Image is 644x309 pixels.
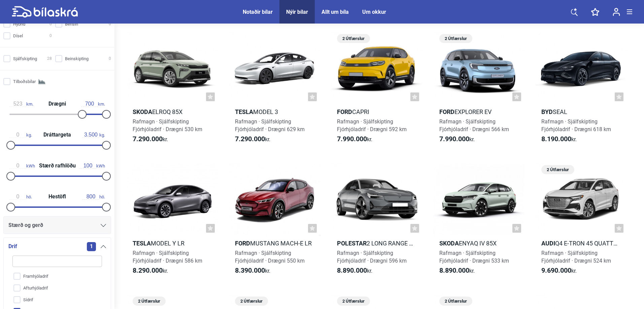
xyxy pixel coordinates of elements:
b: Skoda [133,108,152,115]
a: BYDSealRafmagn · SjálfskiptingFjórhjóladrif · Drægni 618 km8.190.000kr. [535,32,627,149]
a: Nýir bílar [286,9,308,15]
span: Hestöfl [47,194,68,199]
h2: Elroq 85x [127,108,218,116]
b: Ford [337,108,352,115]
span: 2 Útfærslur [340,34,367,43]
h2: Model Y LR [127,239,218,247]
span: Drif [8,242,17,251]
span: hö. [9,194,32,200]
a: 2 ÚtfærslurAudiQ4 e-tron 45 QuattroRafmagn · SjálfskiptingFjórhjóladrif · Drægni 524 km9.690.000kr. [535,163,627,280]
span: 2 Útfærslur [136,297,162,306]
span: kr. [541,135,577,143]
span: Dráttargeta [42,132,73,138]
h2: Seal [535,108,627,116]
span: Sjálfskipting [13,55,37,62]
span: 28 [47,55,52,62]
span: Stærð og gerð [8,221,43,230]
span: Rafmagn · Sjálfskipting Fjórhjóladrif · Drægni 618 km [541,118,611,132]
img: user-login.svg [613,8,620,16]
b: Tesla [235,108,253,115]
span: Rafmagn · Sjálfskipting Fjórhjóladrif · Drægni 533 km [439,250,509,264]
span: hö. [82,194,105,200]
a: Notaðir bílar [243,9,273,15]
b: BYD [541,108,553,115]
span: Rafmagn · Sjálfskipting Fjórhjóladrif · Drægni 596 km [337,250,407,264]
b: Ford [439,108,454,115]
span: kr. [133,135,168,143]
span: 2 Útfærslur [443,34,469,43]
a: Polestar2 Long range Dual motorRafmagn · SjálfskiptingFjórhjóladrif · Drægni 596 km8.890.000kr. [331,163,422,280]
span: 2 Útfærslur [238,297,265,306]
span: 2 Útfærslur [545,165,571,174]
b: Tesla [133,240,151,247]
span: 2 Útfærslur [443,297,469,306]
span: kr. [235,135,270,143]
b: 7.290.000 [133,135,163,143]
span: 0 [49,32,52,39]
a: 2 ÚtfærslurFordCapriRafmagn · SjálfskiptingFjórhjóladrif · Drægni 592 km7.990.000kr. [331,32,422,149]
b: Skoda [439,240,459,247]
span: kr. [541,267,577,275]
b: 7.990.000 [337,135,367,143]
h2: 2 Long range Dual motor [331,239,422,247]
a: TeslaModel 3Rafmagn · SjálfskiptingFjórhjóladrif · Drægni 629 km7.290.000kr. [229,32,320,149]
b: Polestar [337,240,367,247]
span: 2 Útfærslur [340,297,367,306]
a: SkodaEnyaq iV 85XRafmagn · SjálfskiptingFjórhjóladrif · Drægni 533 km8.890.000kr. [433,163,525,280]
span: kr. [337,135,372,143]
span: km. [9,101,33,107]
b: 8.890.000 [337,266,367,274]
b: 8.290.000 [133,266,163,274]
span: kr. [337,267,372,275]
span: Drægni [47,101,68,107]
b: 9.690.000 [541,266,571,274]
span: kr. [235,267,270,275]
b: Audi [541,240,555,247]
b: 8.190.000 [541,135,571,143]
span: kWh [9,163,35,169]
span: km. [81,101,105,107]
span: Beinskipting [65,55,89,62]
span: 1 [87,242,96,251]
span: Rafmagn · Sjálfskipting Fjórhjóladrif · Drægni 566 km [439,118,509,132]
h2: Explorer EV [433,108,525,116]
span: kr. [439,135,475,143]
span: kr. [439,267,475,275]
a: 2 ÚtfærslurFordExplorer EVRafmagn · SjálfskiptingFjórhjóladrif · Drægni 566 km7.990.000kr. [433,32,525,149]
b: 8.890.000 [439,266,469,274]
span: Rafmagn · Sjálfskipting Fjórhjóladrif · Drægni 524 km [541,250,611,264]
h2: Enyaq iV 85X [433,239,525,247]
a: SkodaElroq 85xRafmagn · SjálfskiptingFjórhjóladrif · Drægni 530 km7.290.000kr. [127,32,218,149]
h2: Mustang Mach-E LR [229,239,320,247]
h2: Q4 e-tron 45 Quattro [535,239,627,247]
h2: Capri [331,108,422,116]
b: 7.290.000 [235,135,265,143]
a: Um okkur [362,9,386,15]
b: 7.990.000 [439,135,469,143]
span: Dísel [13,32,23,39]
b: Ford [235,240,250,247]
span: kr. [133,267,168,275]
span: kg. [82,132,105,138]
span: 0 [109,55,111,62]
span: Tilboðsbílar [13,78,36,85]
span: Rafmagn · Sjálfskipting Fjórhjóladrif · Drægni 530 km [133,118,202,132]
span: kWh [79,163,105,169]
a: FordMustang Mach-E LRRafmagn · SjálfskiptingFjórhjóladrif · Drægni 550 km8.390.000kr. [229,163,320,280]
a: TeslaModel Y LRRafmagn · SjálfskiptingFjórhjóladrif · Drægni 586 km8.290.000kr. [127,163,218,280]
b: 8.390.000 [235,266,265,274]
span: Rafmagn · Sjálfskipting Fjórhjóladrif · Drægni 592 km [337,118,407,132]
span: Rafmagn · Sjálfskipting Fjórhjóladrif · Drægni 586 km [133,250,202,264]
a: Allt um bíla [321,9,349,15]
span: Rafmagn · Sjálfskipting Fjórhjóladrif · Drægni 550 km [235,250,305,264]
h2: Model 3 [229,108,320,116]
span: kg. [9,132,32,138]
span: Stærð rafhlöðu [37,163,77,168]
span: Rafmagn · Sjálfskipting Fjórhjóladrif · Drægni 629 km [235,118,305,132]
